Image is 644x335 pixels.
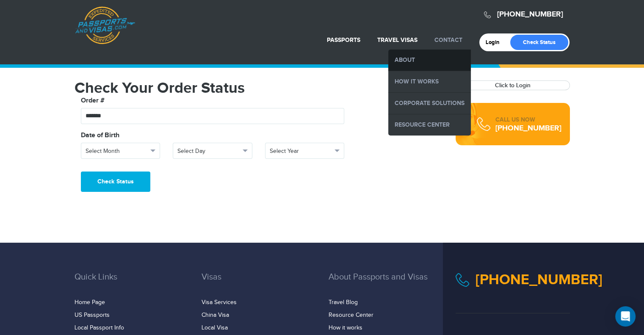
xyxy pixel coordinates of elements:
[495,116,561,124] div: CALL US NOW
[486,39,506,46] a: Login
[202,324,228,331] a: Local Visa
[81,172,150,192] button: Check Status
[202,312,229,318] a: China Visa
[75,299,105,306] a: Home Page
[75,312,110,318] a: US Passports
[510,35,568,50] a: Check Status
[81,96,105,106] label: Order #
[388,50,471,71] a: About
[270,147,332,155] span: Select Year
[173,143,252,159] button: Select Day
[177,147,240,155] span: Select Day
[202,272,316,294] h3: Visas
[202,299,237,306] a: Visa Services
[329,324,362,331] a: How it works
[615,306,636,327] div: Open Intercom Messenger
[388,93,471,114] a: Corporate Solutions
[329,312,373,318] a: Resource Center
[475,271,603,288] a: [PHONE_NUMBER]
[497,10,563,19] a: [PHONE_NUMBER]
[75,272,189,294] h3: Quick Links
[81,130,119,141] label: Date of Birth
[329,299,358,306] a: Travel Blog
[495,82,531,89] a: Click to Login
[495,124,561,133] div: [PHONE_NUMBER]
[86,147,148,155] span: Select Month
[388,114,471,136] a: Resource Center
[377,36,417,44] a: Travel Visas
[388,71,471,92] a: How it Works
[75,80,443,96] h1: Check Your Order Status
[329,272,443,294] h3: About Passports and Visas
[75,6,135,44] a: Passports & [DOMAIN_NAME]
[265,143,345,159] button: Select Year
[75,324,124,331] a: Local Passport Info
[327,36,360,44] a: Passports
[434,36,462,44] a: Contact
[81,143,160,159] button: Select Month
